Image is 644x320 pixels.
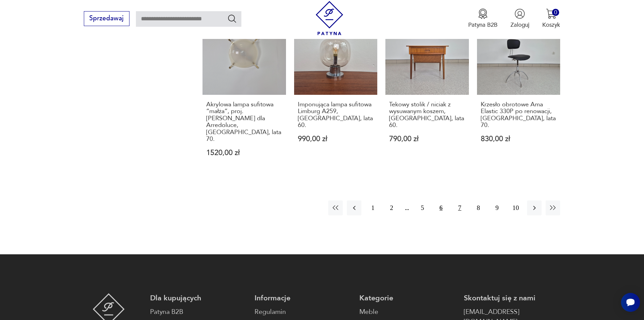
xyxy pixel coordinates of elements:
h3: Akrylowa lampa sufitowa “małża”, proj. [PERSON_NAME] dla Arredoluce, [GEOGRAPHIC_DATA], lata 70. [206,101,282,143]
a: Ikona medaluPatyna B2B [468,8,498,29]
p: Skontaktuj się z nami [464,293,560,303]
p: Kategorie [359,293,456,303]
a: Krzesło obrotowe Ama Elastic 330P po renowacji, Niemcy, lata 70.Krzesło obrotowe Ama Elastic 330P... [477,11,560,172]
img: Ikona koszyka [546,8,556,19]
iframe: Smartsupp widget button [621,293,640,312]
p: 1520,00 zł [206,149,282,156]
p: 790,00 zł [389,135,465,143]
h3: Krzesło obrotowe Ama Elastic 330P po renowacji, [GEOGRAPHIC_DATA], lata 70. [481,101,557,129]
button: 1 [365,200,380,215]
button: Zaloguj [510,8,529,29]
a: Tekowy stolik / niciak z wysuwanym koszem, Norwegia, lata 60.Tekowy stolik / niciak z wysuwanym k... [385,11,469,172]
p: Informacje [255,293,351,303]
button: Sprzedawaj [84,11,129,26]
a: Patyna B2B [150,307,246,317]
a: Imponująca lampa sufitowa Limburg A259, Niemcy, lata 60.Imponująca lampa sufitowa Limburg A259, [... [294,11,378,172]
button: 9 [490,200,504,215]
button: 8 [471,200,485,215]
h3: Imponująca lampa sufitowa Limburg A259, [GEOGRAPHIC_DATA], lata 60. [298,101,374,129]
p: 990,00 zł [298,135,374,143]
div: 0 [552,9,559,16]
h3: Tekowy stolik / niciak z wysuwanym koszem, [GEOGRAPHIC_DATA], lata 60. [389,101,465,129]
button: 7 [452,200,467,215]
img: Ikonka użytkownika [515,8,525,19]
button: 6 [434,200,448,215]
button: 0Koszyk [542,8,560,29]
button: 5 [415,200,430,215]
p: Zaloguj [510,21,529,29]
p: Koszyk [542,21,560,29]
button: Szukaj [227,14,237,23]
img: Ikona medalu [478,8,488,19]
img: Patyna - sklep z meblami i dekoracjami vintage [312,1,347,35]
p: Patyna B2B [468,21,498,29]
button: 10 [508,200,523,215]
button: Patyna B2B [468,8,498,29]
a: Akrylowa lampa sufitowa “małża”, proj. Angelo Lelli dla Arredoluce, Włochy, lata 70.Akrylowa lamp... [202,11,286,172]
a: Sprzedawaj [84,16,129,22]
p: Dla kupujących [150,293,246,303]
p: 830,00 zł [481,135,557,143]
a: Regulamin [255,307,351,317]
button: 2 [384,200,399,215]
a: Meble [359,307,456,317]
